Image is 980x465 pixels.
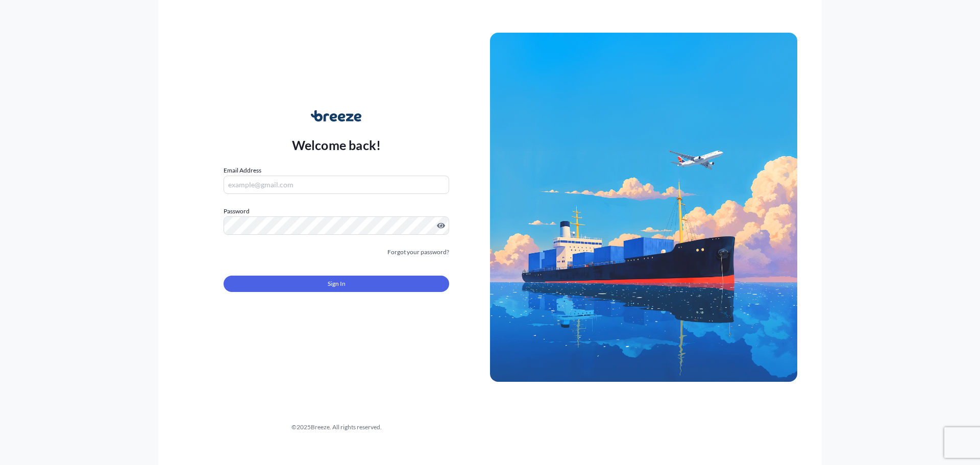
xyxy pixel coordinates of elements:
button: Show password [437,222,445,230]
label: Password [224,206,449,216]
a: Forgot your password? [387,247,449,257]
button: Sign In [224,276,449,292]
label: Email Address [224,165,261,176]
div: © 2025 Breeze. All rights reserved. [183,422,490,432]
img: Ship illustration [490,33,797,382]
p: Welcome back! [292,137,381,153]
input: example@gmail.com [224,176,449,194]
span: Sign In [328,279,346,289]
